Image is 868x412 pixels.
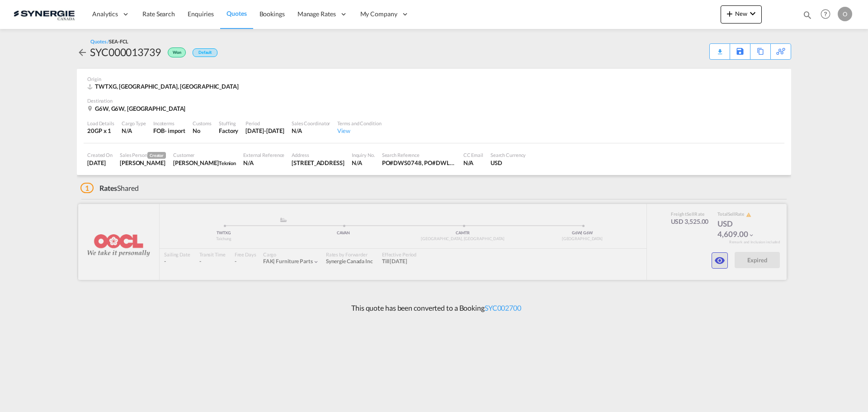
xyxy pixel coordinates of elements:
div: 14 Aug 2025 [245,127,284,135]
div: Search Reference [382,152,456,158]
div: O [838,7,852,21]
div: Destination [87,97,781,104]
div: Quote PDF is not available at this time [714,44,725,52]
div: Terms and Condition [337,120,381,127]
div: Quotes /SEA-FCL [90,38,128,45]
div: Search Currency [491,152,526,158]
div: USD [491,159,526,167]
div: Rosa Ho [120,159,166,167]
span: Won [173,50,184,58]
a: SYC002700 [485,303,521,312]
div: N/A [243,159,284,167]
span: Enquiries [188,10,214,18]
md-icon: icon-magnify [802,10,812,20]
div: Address [292,152,344,158]
span: 1 [80,183,94,193]
div: Incoterms [153,120,185,127]
div: No [193,127,212,135]
div: N/A [292,127,330,135]
div: icon-arrow-left [77,45,90,59]
span: New [724,10,758,17]
button: icon-eye [712,252,728,269]
div: TWTXG, Taichung, Asia Pacific [87,82,241,90]
div: Default [193,48,217,57]
span: Bookings [259,10,285,18]
img: 1f56c880d42311ef80fc7dca854c8e59.png [14,4,75,24]
span: Manage Rates [297,9,336,19]
div: Load Details [87,120,114,127]
div: Created On [87,152,113,158]
div: N/A [463,159,483,167]
div: icon-magnify [802,10,812,24]
div: - import [165,127,185,135]
span: My Company [360,9,397,19]
span: Analytics [92,9,118,19]
div: Period [245,120,284,127]
p: This quote has been converted to a Booking [347,303,521,313]
div: G6W, G6W, Canada [87,104,188,113]
div: External Reference [243,152,284,158]
div: Origin [87,76,781,82]
md-icon: icon-plus 400-fg [724,8,735,19]
div: FOB [153,127,165,135]
md-icon: icon-eye [714,255,725,266]
div: CC Email [463,152,483,158]
div: Shared [80,183,139,193]
div: N/A [122,127,146,135]
div: Help [818,6,838,23]
span: Creator [147,152,166,159]
button: icon-plus 400-fgNewicon-chevron-down [721,5,762,24]
div: View [337,127,381,135]
div: Customs [193,120,212,127]
div: 1 Aug 2025 [87,159,113,167]
div: Customer [173,152,236,158]
div: Sales Coordinator [292,120,330,127]
span: Quotes [226,9,246,17]
div: Charles-Olivier Thibault [173,159,236,167]
md-icon: icon-download [714,45,725,52]
span: SEA-FCL [109,38,128,44]
span: Rates [99,184,118,192]
span: Help [818,6,833,22]
div: 20GP x 1 [87,127,114,135]
div: Sales Person [120,152,166,159]
div: Save As Template [730,44,750,59]
md-icon: icon-arrow-left [77,47,88,58]
md-icon: icon-chevron-down [747,8,758,19]
div: SYC000013739 [90,45,161,59]
div: 975 Rue des Calfats, Porte/Door 47, Lévis, QC, G6Y 9E8 [292,159,344,167]
div: Inquiry No. [352,152,375,158]
div: Won [161,45,188,59]
span: Rate Search [142,10,175,18]
div: Factory Stuffing [219,127,238,135]
div: Cargo Type [122,120,146,127]
div: PO#DWS0748, PO#DWL0710, DWS0755 , 1x20' Shipper will have 1x20’(G.W.17.5TONS) ready on 12/AUG [382,159,456,167]
span: Teknion [219,160,236,166]
div: Stuffing [219,120,238,127]
span: TWTXG, [GEOGRAPHIC_DATA], [GEOGRAPHIC_DATA] [95,83,239,90]
div: N/A [352,159,375,167]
